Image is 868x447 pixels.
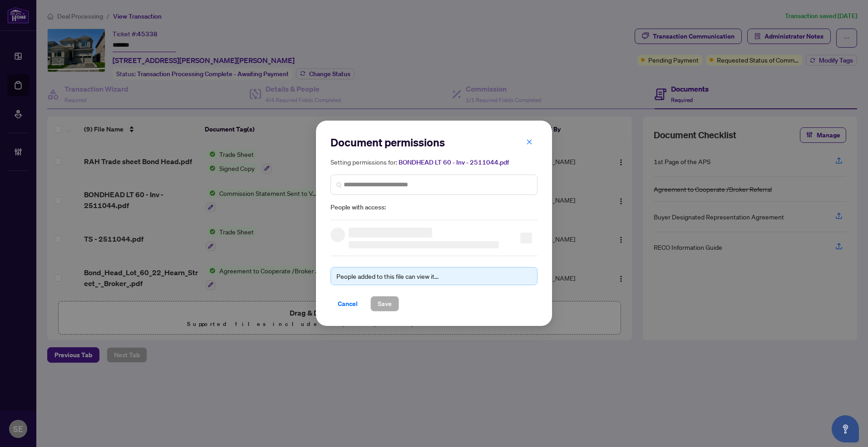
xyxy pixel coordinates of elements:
[336,272,532,282] div: People added to this file can view it...
[832,415,859,442] button: Open asap
[330,157,538,167] h5: Setting permissions for:
[330,296,365,312] button: Cancel
[370,296,399,312] button: Save
[399,158,509,166] span: BONDHEAD LT 60 - Inv - 2511044.pdf
[526,139,533,145] span: close
[336,182,342,188] img: search_icon
[330,202,538,213] span: People with access:
[338,297,358,311] span: Cancel
[330,135,538,150] h2: Document permissions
